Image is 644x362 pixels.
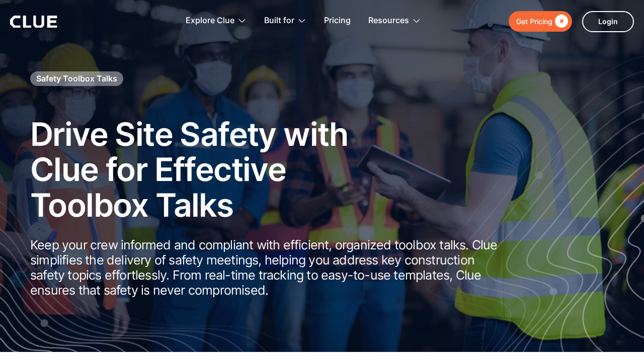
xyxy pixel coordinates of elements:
[186,5,234,37] div: Explore Clue
[509,11,572,32] a: Get Pricing
[264,5,294,37] div: Built for
[36,73,117,84] h1: Safety Toolbox Talks
[30,117,377,223] h2: Drive Site Safety with Clue for Effective Toolbox Talks
[368,5,421,37] div: Resources
[368,5,409,37] div: Resources
[324,5,351,37] a: Pricing
[582,11,634,32] a: Login
[264,5,306,37] div: Built for
[552,15,568,28] div: 
[30,237,508,298] p: Keep your crew informed and compliant with efficient, organized toolbox talks. Clue simplifies th...
[422,54,644,352] img: Construction fleet management software
[516,15,552,28] div: Get Pricing
[186,5,247,37] div: Explore Clue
